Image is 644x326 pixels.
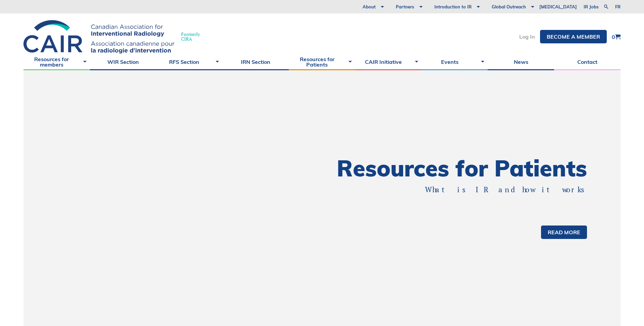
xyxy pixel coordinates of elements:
[422,53,488,70] a: Events
[156,53,223,70] a: RFS Section
[345,185,587,195] p: What is IR and how it works
[222,53,289,70] a: IRN Section
[322,157,587,179] h1: Resources for Patients
[612,34,621,40] a: 0
[540,30,607,43] a: Become a member
[23,20,207,53] a: FormerlyCIRA
[488,53,554,70] a: News
[23,53,90,70] a: Resources for members
[355,53,422,70] a: CAIR Initiative
[615,5,621,9] a: fr
[90,53,156,70] a: WIR Section
[554,53,621,70] a: Contact
[519,34,535,39] a: Log In
[541,226,587,239] a: Read more
[181,32,200,41] span: Formerly CIRA
[289,53,355,70] a: Resources for Patients
[23,20,174,53] img: CIRA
